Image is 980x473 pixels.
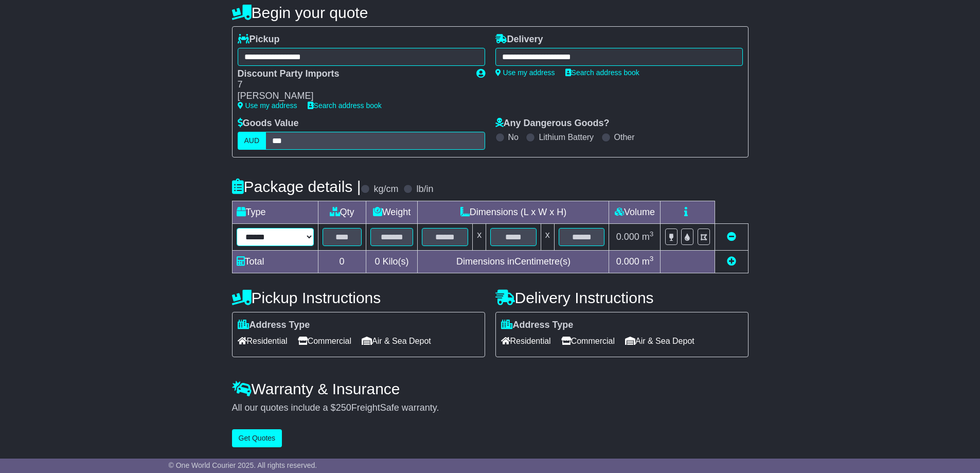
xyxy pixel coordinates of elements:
h4: Package details | [232,178,361,195]
a: Search address book [565,68,639,77]
span: m [642,256,654,267]
label: kg/cm [373,184,398,195]
label: lb/in [416,184,433,195]
span: © One World Courier 2025. All rights reserved. [169,461,317,469]
td: 0 [318,250,366,273]
h4: Delivery Instructions [495,289,749,306]
a: Search address book [308,101,382,110]
td: Dimensions (L x W x H) [418,201,609,223]
h4: Begin your quote [232,4,749,21]
a: Use my address [238,101,297,110]
sup: 3 [650,230,654,238]
span: Commercial [561,333,615,349]
label: No [508,132,519,142]
span: 250 [336,402,351,413]
span: Residential [238,333,288,349]
td: Total [232,250,318,273]
a: Remove this item [727,232,736,242]
span: Air & Sea Depot [625,333,694,349]
label: Pickup [238,34,280,45]
div: [PERSON_NAME] [238,91,466,102]
td: x [541,223,554,250]
button: Get Quotes [232,429,282,447]
label: Lithium Battery [539,132,594,142]
label: Address Type [501,320,574,331]
a: Use my address [495,68,555,77]
label: Delivery [495,34,543,45]
div: Discount Party Imports [238,68,466,80]
td: Qty [318,201,366,223]
td: x [473,223,486,250]
label: Address Type [238,320,310,331]
span: Commercial [298,333,351,349]
td: Dimensions in Centimetre(s) [418,250,609,273]
h4: Warranty & Insurance [232,380,749,397]
span: Residential [501,333,551,349]
div: 7 [238,79,466,91]
td: Weight [366,201,418,223]
sup: 3 [650,255,654,262]
h4: Pickup Instructions [232,289,485,306]
label: Goods Value [238,118,299,129]
span: 0.000 [616,256,639,267]
td: Type [232,201,318,223]
span: 0.000 [616,232,639,242]
a: Add new item [727,256,736,267]
label: Any Dangerous Goods? [495,118,610,129]
label: Other [614,132,635,142]
span: Air & Sea Depot [362,333,431,349]
span: 0 [375,256,380,267]
label: AUD [238,132,266,150]
span: m [642,232,654,242]
td: Volume [609,201,661,223]
div: All our quotes include a $ FreightSafe warranty. [232,402,749,414]
td: Kilo(s) [366,250,418,273]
